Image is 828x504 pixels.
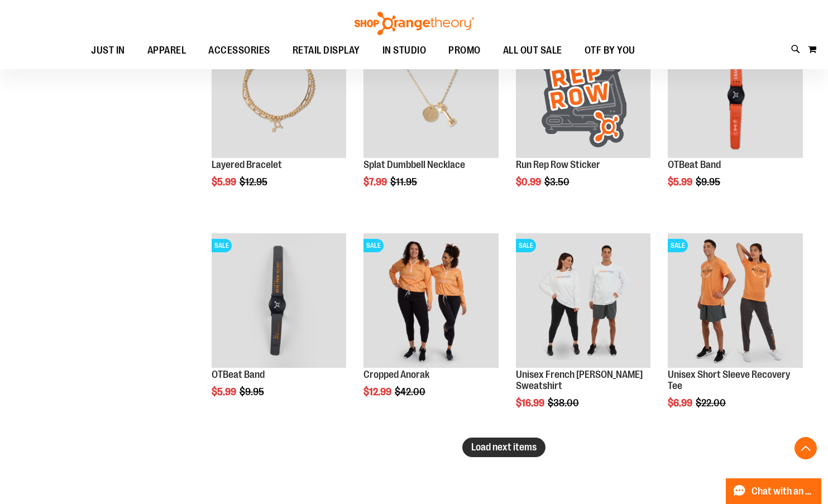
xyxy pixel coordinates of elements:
span: $9.95 [696,176,722,188]
span: $5.99 [212,176,238,188]
span: OTF BY YOU [585,38,635,63]
a: Unisex French [PERSON_NAME] Sweatshirt [516,369,643,391]
span: PROMO [448,38,481,63]
div: product [510,17,657,215]
div: product [662,228,808,437]
div: product [510,228,657,437]
a: OTBeat BandSALE [212,233,347,370]
a: OTBeat Band [212,369,265,380]
span: $12.99 [363,386,393,397]
a: Run Rep Row Sticker [516,159,600,170]
span: ALL OUT SALE [503,38,562,63]
img: Unisex Short Sleeve Recovery Tee primary image [668,233,803,368]
a: Unisex Short Sleeve Recovery Tee [668,369,790,391]
span: SALE [668,239,688,252]
span: SALE [212,239,232,252]
a: Unisex French Terry Crewneck Sweatshirt primary imageSALE [516,233,651,370]
button: Load next items [462,438,545,457]
div: product [358,228,504,426]
a: OTBeat Band [668,159,721,170]
span: $7.99 [363,176,389,188]
span: APPAREL [147,38,186,63]
img: OTBeat Band [212,233,347,368]
img: Shop Orangetheory [353,12,476,35]
span: Chat with an Expert [752,486,815,497]
span: $0.99 [516,176,543,188]
a: Splat Dumbbell Necklace [363,159,465,170]
img: Layered Bracelet [212,23,347,158]
span: SALE [516,239,536,252]
span: $22.00 [696,397,728,409]
a: Unisex Short Sleeve Recovery Tee primary imageSALE [668,233,803,370]
img: Unisex French Terry Crewneck Sweatshirt primary image [516,233,651,368]
img: Cropped Anorak primary image [363,233,499,368]
span: $16.99 [516,397,546,409]
img: OTBeat Band [668,23,803,158]
span: RETAIL DISPLAY [293,38,360,63]
span: $11.95 [390,176,419,188]
span: $5.99 [212,386,238,397]
div: product [206,17,352,215]
div: product [206,228,352,426]
a: Cropped Anorak primary imageSALE [363,233,499,370]
span: IN STUDIO [382,38,427,63]
span: $6.99 [668,397,694,409]
span: $3.50 [544,176,571,188]
span: SALE [363,239,384,252]
div: product [358,17,504,215]
span: Load next items [471,441,537,453]
span: $12.95 [240,176,269,188]
div: product [662,17,808,215]
a: OTBeat BandSALE [668,23,803,160]
span: $38.00 [548,397,581,409]
span: $5.99 [668,176,694,188]
img: Run Rep Row Sticker [516,23,651,158]
span: ACCESSORIES [208,38,270,63]
button: Chat with an Expert [726,478,822,504]
a: Layered BraceletSALE [212,23,347,160]
a: Layered Bracelet [212,159,282,170]
span: JUST IN [91,38,125,63]
img: Front facing view of plus Necklace - Gold [363,23,499,158]
a: Front facing view of plus Necklace - GoldSALE [363,23,499,160]
a: Cropped Anorak [363,369,429,380]
a: Run Rep Row StickerSALE [516,23,651,160]
span: $42.00 [395,386,427,397]
button: Back To Top [795,437,817,459]
span: $9.95 [240,386,266,397]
